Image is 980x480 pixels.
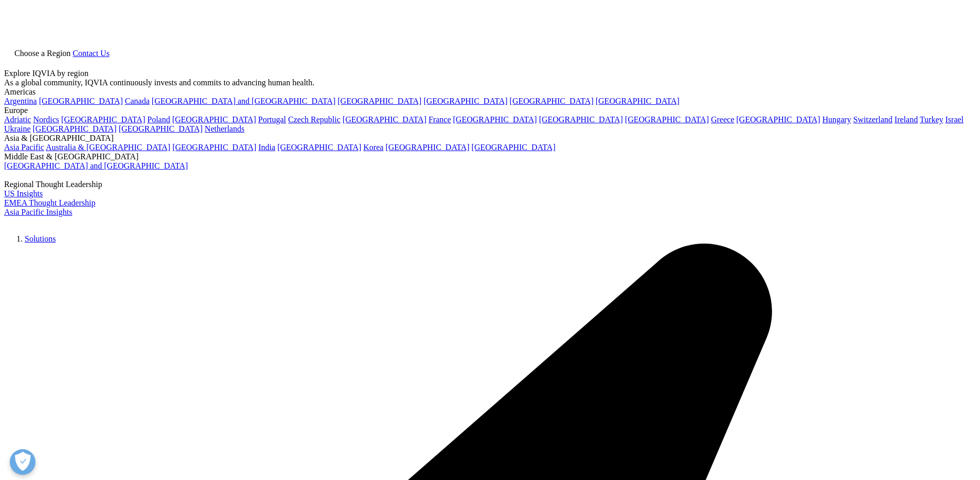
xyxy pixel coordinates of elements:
[4,198,95,207] a: EMEA Thought Leadership
[343,115,426,124] a: [GEOGRAPHIC_DATA]
[4,180,976,189] div: Regional Thought Leadership
[429,115,451,124] a: France
[147,115,170,124] a: Poland
[625,115,709,124] a: [GEOGRAPHIC_DATA]
[423,97,507,105] a: [GEOGRAPHIC_DATA]
[61,115,145,124] a: [GEOGRAPHIC_DATA]
[39,97,123,105] a: [GEOGRAPHIC_DATA]
[33,115,59,124] a: Nordics
[4,161,188,170] a: [GEOGRAPHIC_DATA] and [GEOGRAPHIC_DATA]
[258,115,286,124] a: Portugal
[125,97,150,105] a: Canada
[14,49,70,58] span: Choose a Region
[4,134,976,143] div: Asia & [GEOGRAPHIC_DATA]
[4,152,976,161] div: Middle East & [GEOGRAPHIC_DATA]
[33,124,117,133] a: [GEOGRAPHIC_DATA]
[4,124,31,133] a: Ukraine
[337,97,421,105] a: [GEOGRAPHIC_DATA]
[472,143,556,152] a: [GEOGRAPHIC_DATA]
[4,87,976,97] div: Americas
[363,143,383,152] a: Korea
[596,97,680,105] a: [GEOGRAPHIC_DATA]
[4,143,44,152] a: Asia Pacific
[73,49,110,58] a: Contact Us
[711,115,734,124] a: Greece
[288,115,341,124] a: Czech Republic
[25,234,56,243] a: Solutions
[205,124,244,133] a: Netherlands
[119,124,203,133] a: [GEOGRAPHIC_DATA]
[736,115,820,124] a: [GEOGRAPHIC_DATA]
[4,189,43,198] a: US Insights
[172,115,256,124] a: [GEOGRAPHIC_DATA]
[152,97,335,105] a: [GEOGRAPHIC_DATA] and [GEOGRAPHIC_DATA]
[4,69,976,78] div: Explore IQVIA by region
[822,115,851,124] a: Hungary
[385,143,469,152] a: [GEOGRAPHIC_DATA]
[895,115,918,124] a: Ireland
[510,97,594,105] a: [GEOGRAPHIC_DATA]
[4,115,31,124] a: Adriatic
[539,115,623,124] a: [GEOGRAPHIC_DATA]
[172,143,256,152] a: [GEOGRAPHIC_DATA]
[4,97,37,105] a: Argentina
[258,143,275,152] a: India
[4,78,976,87] div: As a global community, IQVIA continuously invests and commits to advancing human health.
[4,208,72,216] a: Asia Pacific Insights
[853,115,892,124] a: Switzerland
[46,143,170,152] a: Australia & [GEOGRAPHIC_DATA]
[946,115,964,124] a: Israel
[453,115,537,124] a: [GEOGRAPHIC_DATA]
[10,449,35,475] button: Abrir preferencias
[4,106,976,115] div: Europe
[277,143,361,152] a: [GEOGRAPHIC_DATA]
[920,115,943,124] a: Turkey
